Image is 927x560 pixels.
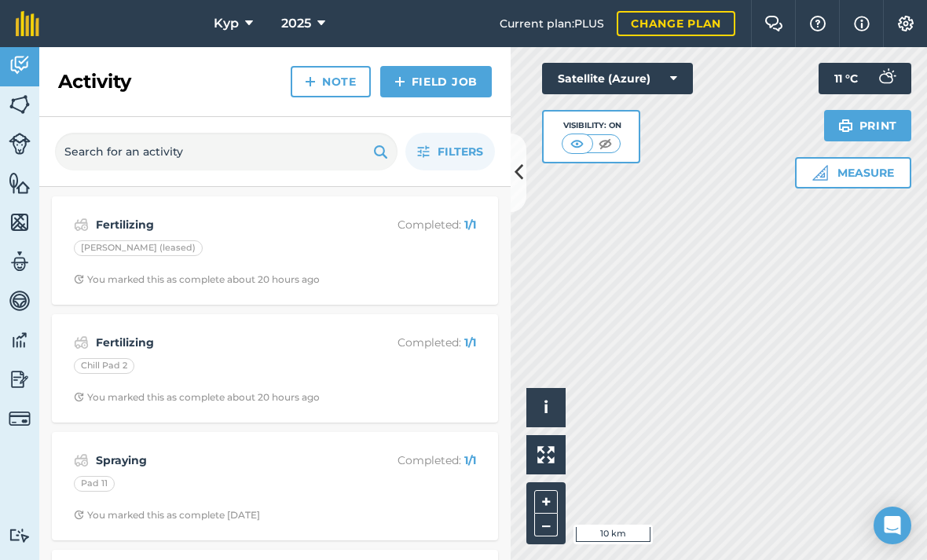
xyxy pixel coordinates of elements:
[9,171,31,195] img: svg+xml;base64,PHN2ZyB4bWxucz0iaHR0cDovL3d3dy53My5vcmcvMjAwMC9zdmciIHdpZHRoPSI1NiIgaGVpZ2h0PSI2MC...
[74,476,115,492] div: Pad 11
[61,206,489,295] a: FertilizingCompleted: 1/1[PERSON_NAME] (leased)Clock with arrow pointing clockwiseYou marked this...
[795,157,911,188] button: Measure
[464,218,476,232] strong: 1 / 1
[617,11,735,36] a: Change plan
[351,452,476,469] p: Completed :
[537,446,555,463] img: Four arrows, one pointing top left, one top right, one bottom right and the last bottom left
[55,133,398,170] input: Search for an activity
[380,66,492,97] a: Field Job
[9,93,31,116] img: svg+xml;base64,PHN2ZyB4bWxucz0iaHR0cDovL3d3dy53My5vcmcvMjAwMC9zdmciIHdpZHRoPSI1NiIgaGVpZ2h0PSI2MC...
[9,250,31,273] img: svg+xml;base64,PD94bWwgdmVyc2lvbj0iMS4wIiBlbmNvZGluZz0idXRmLTgiPz4KPCEtLSBHZW5lcmF0b3I6IEFkb2JlIE...
[542,63,693,94] button: Satellite (Azure)
[74,333,89,352] img: svg+xml;base64,PD94bWwgdmVyc2lvbj0iMS4wIiBlbmNvZGluZz0idXRmLTgiPz4KPCEtLSBHZW5lcmF0b3I6IEFkb2JlIE...
[808,16,827,31] img: A question mark icon
[812,165,828,181] img: Ruler icon
[9,53,31,77] img: svg+xml;base64,PD94bWwgdmVyc2lvbj0iMS4wIiBlbmNvZGluZz0idXRmLTgiPz4KPCEtLSBHZW5lcmF0b3I6IEFkb2JlIE...
[464,335,476,350] strong: 1 / 1
[562,119,621,132] div: Visibility: On
[74,358,134,374] div: Chill Pad 2
[74,273,320,286] div: You marked this as complete about 20 hours ago
[61,324,489,413] a: FertilizingCompleted: 1/1Chill Pad 2Clock with arrow pointing clockwiseYou marked this as complet...
[464,453,476,467] strong: 1 / 1
[834,63,858,94] span: 11 ° C
[764,16,783,31] img: Two speech bubbles overlapping with the left bubble in the forefront
[838,116,853,135] img: svg+xml;base64,PHN2ZyB4bWxucz0iaHR0cDovL3d3dy53My5vcmcvMjAwMC9zdmciIHdpZHRoPSIxOSIgaGVpZ2h0PSIyNC...
[534,490,558,514] button: +
[351,216,476,233] p: Completed :
[9,328,31,352] img: svg+xml;base64,PD94bWwgdmVyc2lvbj0iMS4wIiBlbmNvZGluZz0idXRmLTgiPz4KPCEtLSBHZW5lcmF0b3I6IEFkb2JlIE...
[9,528,31,543] img: svg+xml;base64,PD94bWwgdmVyc2lvbj0iMS4wIiBlbmNvZGluZz0idXRmLTgiPz4KPCEtLSBHZW5lcmF0b3I6IEFkb2JlIE...
[74,240,203,256] div: [PERSON_NAME] (leased)
[74,274,84,284] img: Clock with arrow pointing clockwise
[870,63,902,94] img: svg+xml;base64,PD94bWwgdmVyc2lvbj0iMS4wIiBlbmNvZGluZz0idXRmLTgiPz4KPCEtLSBHZW5lcmF0b3I6IEFkb2JlIE...
[214,14,239,33] span: Kyp
[394,72,405,91] img: svg+xml;base64,PHN2ZyB4bWxucz0iaHR0cDovL3d3dy53My5vcmcvMjAwMC9zdmciIHdpZHRoPSIxNCIgaGVpZ2h0PSIyNC...
[351,334,476,351] p: Completed :
[854,14,870,33] img: svg+xml;base64,PHN2ZyB4bWxucz0iaHR0cDovL3d3dy53My5vcmcvMjAwMC9zdmciIHdpZHRoPSIxNyIgaGVpZ2h0PSIxNy...
[9,210,31,234] img: svg+xml;base64,PHN2ZyB4bWxucz0iaHR0cDovL3d3dy53My5vcmcvMjAwMC9zdmciIHdpZHRoPSI1NiIgaGVpZ2h0PSI2MC...
[438,143,483,160] span: Filters
[567,136,587,152] img: svg+xml;base64,PHN2ZyB4bWxucz0iaHR0cDovL3d3dy53My5vcmcvMjAwMC9zdmciIHdpZHRoPSI1MCIgaGVpZ2h0PSI0MC...
[526,388,566,427] button: i
[9,289,31,313] img: svg+xml;base64,PD94bWwgdmVyc2lvbj0iMS4wIiBlbmNvZGluZz0idXRmLTgiPz4KPCEtLSBHZW5lcmF0b3I6IEFkb2JlIE...
[9,368,31,391] img: svg+xml;base64,PD94bWwgdmVyc2lvbj0iMS4wIiBlbmNvZGluZz0idXRmLTgiPz4KPCEtLSBHZW5lcmF0b3I6IEFkb2JlIE...
[500,15,604,32] span: Current plan : PLUS
[96,334,345,351] strong: Fertilizing
[74,391,320,404] div: You marked this as complete about 20 hours ago
[9,408,31,430] img: svg+xml;base64,PD94bWwgdmVyc2lvbj0iMS4wIiBlbmNvZGluZz0idXRmLTgiPz4KPCEtLSBHZW5lcmF0b3I6IEFkb2JlIE...
[281,14,311,33] span: 2025
[9,133,31,155] img: svg+xml;base64,PD94bWwgdmVyc2lvbj0iMS4wIiBlbmNvZGluZz0idXRmLTgiPz4KPCEtLSBHZW5lcmF0b3I6IEFkb2JlIE...
[74,510,84,520] img: Clock with arrow pointing clockwise
[74,215,89,234] img: svg+xml;base64,PD94bWwgdmVyc2lvbj0iMS4wIiBlbmNvZGluZz0idXRmLTgiPz4KPCEtLSBHZW5lcmF0b3I6IEFkb2JlIE...
[16,11,39,36] img: fieldmargin Logo
[74,392,84,402] img: Clock with arrow pointing clockwise
[58,69,131,94] h2: Activity
[595,136,615,152] img: svg+xml;base64,PHN2ZyB4bWxucz0iaHR0cDovL3d3dy53My5vcmcvMjAwMC9zdmciIHdpZHRoPSI1MCIgaGVpZ2h0PSI0MC...
[291,66,371,97] a: Note
[896,16,915,31] img: A cog icon
[819,63,911,94] button: 11 °C
[534,514,558,536] button: –
[96,452,345,469] strong: Spraying
[61,441,489,531] a: SprayingCompleted: 1/1Pad 11Clock with arrow pointing clockwiseYou marked this as complete [DATE]
[373,142,388,161] img: svg+xml;base64,PHN2ZyB4bWxucz0iaHR0cDovL3d3dy53My5vcmcvMjAwMC9zdmciIHdpZHRoPSIxOSIgaGVpZ2h0PSIyNC...
[405,133,495,170] button: Filters
[74,509,260,522] div: You marked this as complete [DATE]
[96,216,345,233] strong: Fertilizing
[874,507,911,544] div: Open Intercom Messenger
[305,72,316,91] img: svg+xml;base64,PHN2ZyB4bWxucz0iaHR0cDovL3d3dy53My5vcmcvMjAwMC9zdmciIHdpZHRoPSIxNCIgaGVpZ2h0PSIyNC...
[544,397,548,417] span: i
[824,110,912,141] button: Print
[74,451,89,470] img: svg+xml;base64,PD94bWwgdmVyc2lvbj0iMS4wIiBlbmNvZGluZz0idXRmLTgiPz4KPCEtLSBHZW5lcmF0b3I6IEFkb2JlIE...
